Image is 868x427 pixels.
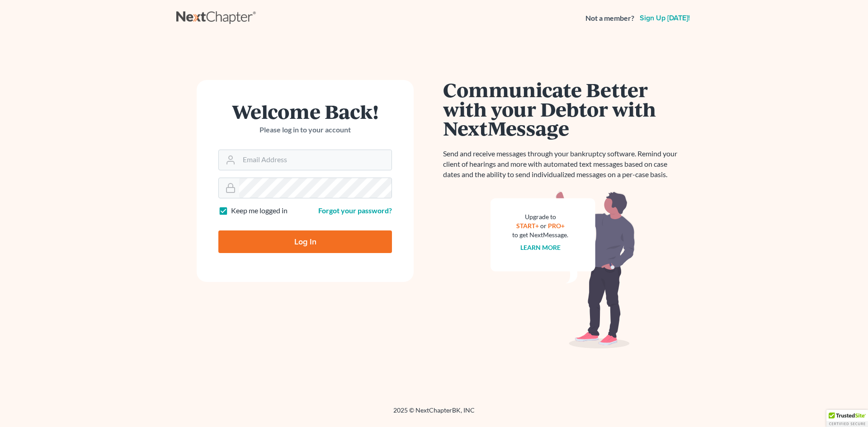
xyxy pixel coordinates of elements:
[239,150,392,170] input: Email Address
[231,206,288,216] label: Keep me logged in
[638,14,692,22] a: Sign up [DATE]!
[585,13,634,23] strong: Not a member?
[176,406,692,422] div: 2025 © NextChapterBK, INC
[826,410,868,427] div: TrustedSite Certified
[512,212,568,221] div: Upgrade to
[218,125,392,135] p: Please log in to your account
[318,206,392,215] a: Forgot your password?
[540,222,547,230] span: or
[218,102,392,121] h1: Welcome Back!
[516,222,539,230] a: START+
[443,80,683,138] h1: Communicate Better with your Debtor with NextMessage
[512,230,568,239] div: to get NextMessage.
[548,222,565,230] a: PRO+
[443,149,683,180] p: Send and receive messages through your bankruptcy software. Remind your client of hearings and mo...
[491,191,635,349] img: nextmessage_bg-59042aed3d76b12b5cd301f8e5b87938c9018125f34e5fa2b7a6b67550977c72.svg
[520,244,561,251] a: Learn more
[218,230,392,253] input: Log In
